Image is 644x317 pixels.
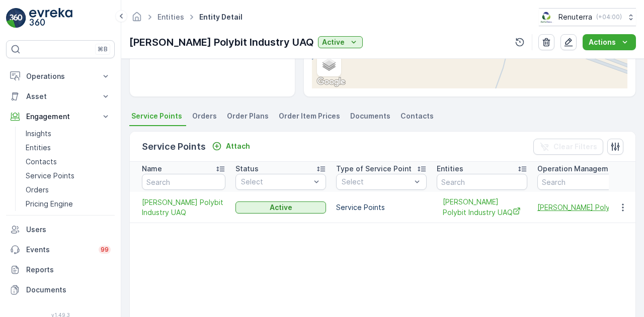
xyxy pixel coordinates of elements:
a: Service Points [22,169,115,183]
button: Asset [6,86,115,107]
p: Engagement [26,112,95,122]
button: Actions [583,34,636,50]
td: Service Points [331,192,432,223]
a: Events99 [6,240,115,260]
a: Entities [22,141,115,155]
img: logo [6,8,26,28]
a: Pricing Engine [22,197,115,211]
span: Service Points [131,111,182,121]
p: Documents [26,285,111,295]
a: Open this area in Google Maps (opens a new window) [314,75,348,88]
button: Operations [6,66,115,86]
button: Clear Filters [533,139,603,155]
p: [PERSON_NAME] Polybit Industry UAQ [129,35,314,50]
a: Insights [22,127,115,141]
p: Service Points [26,171,74,181]
p: Active [270,202,292,213]
a: Homepage [131,15,142,24]
span: [PERSON_NAME] Polybit Industry UAQ [142,197,225,218]
button: Attach [208,140,254,152]
span: Documents [350,111,390,121]
a: Documents [6,280,115,300]
img: Google [314,75,348,88]
p: Contacts [26,157,57,167]
p: Actions [589,37,616,47]
p: Pricing Engine [26,199,73,209]
p: Select [241,177,310,187]
p: Select [342,177,411,187]
p: Service Points [142,140,206,154]
p: Renuterra [558,12,592,22]
a: Contacts [22,155,115,169]
a: Layers [318,53,340,75]
p: Entities [26,143,51,153]
a: Henkel Polybit Industry UAQ [443,197,521,218]
span: Order Item Prices [279,111,340,121]
p: Reports [26,265,111,275]
p: Clear Filters [553,142,597,152]
span: Order Plans [227,111,269,121]
input: Search [142,174,225,190]
p: Attach [226,141,250,151]
p: Users [26,225,111,235]
a: Orders [22,183,115,197]
p: Status [235,164,259,174]
p: Name [142,164,162,174]
button: Active [235,201,326,214]
p: Orders [26,185,49,195]
p: Insights [26,129,51,139]
p: Events [26,245,93,255]
a: Henkel Polybit Industry UAQ [142,197,225,218]
a: Reports [6,260,115,280]
span: Entity Detail [197,12,245,22]
span: [PERSON_NAME] Polybit Industry UAQ [443,197,521,218]
a: Entities [157,13,184,21]
p: ⌘B [98,45,108,53]
p: Type of Service Point [336,164,412,174]
p: Operations [26,71,95,81]
p: 99 [101,246,109,254]
img: logo_light-DOdMpM7g.png [29,8,72,28]
a: Users [6,220,115,240]
button: Renuterra(+04:00) [539,8,636,26]
p: ( +04:00 ) [596,13,622,21]
p: Asset [26,91,95,101]
button: Active [318,36,363,48]
span: Contacts [400,111,434,121]
span: Orders [192,111,217,121]
button: Engagement [6,107,115,127]
img: Screenshot_2024-07-26_at_13.33.01.png [539,12,554,23]
p: Entities [437,164,463,174]
input: Search [437,174,527,190]
p: Active [322,37,345,47]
